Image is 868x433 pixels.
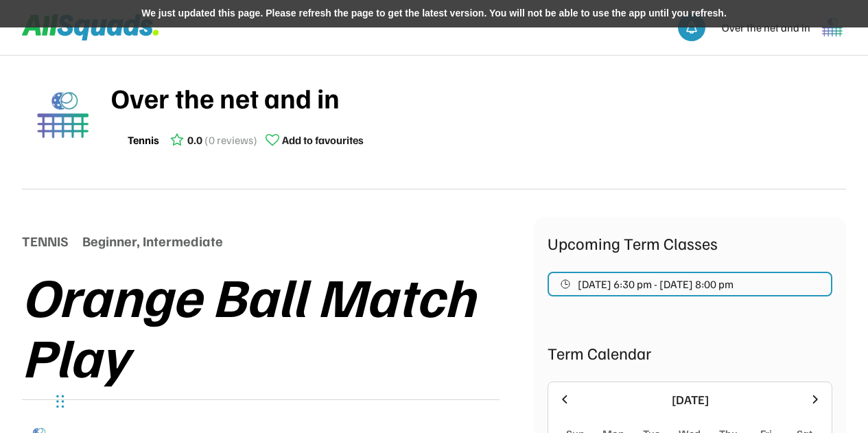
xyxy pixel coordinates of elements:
[82,231,223,251] div: Beginner, Intermediate
[111,77,846,118] div: Over the net and in
[29,81,97,150] img: 1000005499.png
[548,340,832,365] div: Term Calendar
[22,231,69,251] div: TENNIS
[548,272,832,296] button: [DATE] 6:30 pm - [DATE] 8:00 pm
[187,132,202,148] div: 0.0
[578,279,734,290] span: [DATE] 6:30 pm - [DATE] 8:00 pm
[128,132,159,148] div: Tennis
[282,132,364,148] div: Add to favourites
[685,21,699,34] img: bell-03%20%281%29.svg
[819,14,846,41] img: 1000005499.png
[580,390,800,409] div: [DATE]
[22,265,534,386] div: Orange Ball Match Play
[548,231,832,255] div: Upcoming Term Classes
[204,132,257,148] div: (0 reviews)
[722,19,810,36] div: Over the net and in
